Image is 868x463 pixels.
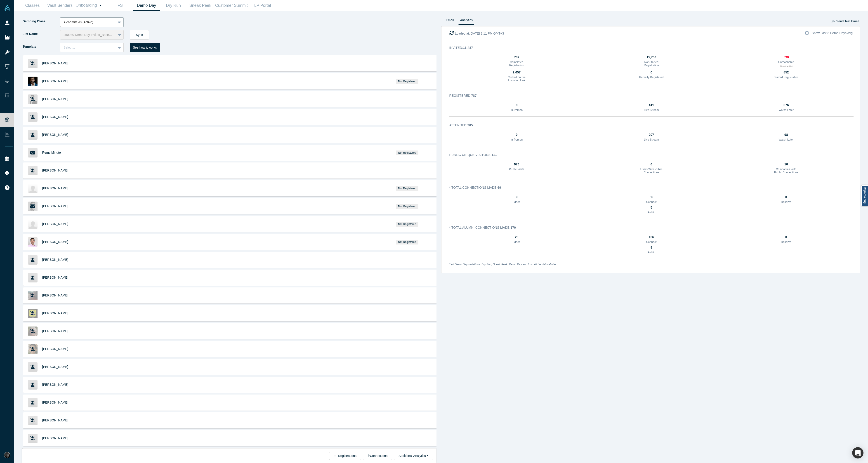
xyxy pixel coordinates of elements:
[449,153,847,157] h3: Public Unique Visitors :
[74,0,106,11] a: Onboarding
[46,0,74,11] a: Vault Senders
[42,240,68,244] a: [PERSON_NAME]
[444,17,455,25] a: Email
[504,61,529,67] h3: Completed Registration
[639,103,664,108] div: 411
[396,222,419,227] span: Not Registered
[42,151,61,154] a: Remy Minute
[504,138,529,141] h3: In-Person
[639,162,664,167] div: 6
[396,150,419,155] span: Not Registered
[28,184,38,193] img: Brad Hunstable's Profile Image
[42,204,68,208] a: [PERSON_NAME]
[42,294,68,297] span: [PERSON_NAME]
[639,168,664,174] h3: Users With Public Connections
[774,76,799,79] h3: Started Registration
[160,0,187,11] a: Dry Run
[449,225,847,230] h3: * Total Alumni Connections Made :
[187,0,214,11] a: Sneak Peek
[831,17,859,25] button: Send Test Email
[394,452,433,460] button: Additional Analytics
[449,123,847,128] h3: Attended :
[458,17,474,25] a: Analytics
[329,452,361,460] button: Registrations
[214,0,249,11] a: Customer Summit
[449,45,847,50] h3: Invited :
[396,79,419,84] span: Not Registered
[42,222,68,226] a: [PERSON_NAME]
[28,219,38,229] img: Scott Beechuk's Profile Image
[4,452,10,458] img: Rami Chousein's Account
[42,329,68,333] a: [PERSON_NAME]
[42,418,68,422] span: [PERSON_NAME]
[774,195,799,200] div: 0
[42,79,68,83] a: [PERSON_NAME]
[774,138,799,141] h3: Watch Later
[504,55,529,60] div: 787
[774,132,799,137] div: 98
[504,162,529,167] div: 976
[498,186,501,189] strong: 69
[774,235,799,240] div: 0
[42,258,68,261] a: [PERSON_NAME]
[42,311,68,315] a: [PERSON_NAME]
[28,77,38,86] img: Ganesh R's Profile Image
[22,17,60,25] label: Demoing Class
[133,0,160,11] a: Demo Day
[639,200,664,204] h3: Connect
[449,93,847,98] h3: Registered :
[42,383,68,386] a: [PERSON_NAME]
[639,211,664,214] h3: Public
[639,55,664,60] div: 15,700
[42,365,68,369] a: [PERSON_NAME]
[42,436,68,440] a: [PERSON_NAME]
[639,195,664,200] div: 55
[774,162,799,167] div: 10
[504,168,529,171] h3: Public Visits
[42,276,68,279] a: [PERSON_NAME]
[22,30,60,38] label: List Name
[42,133,68,136] a: [PERSON_NAME]
[396,240,419,244] span: Not Registered
[449,31,504,36] div: Loaded at: [DATE] 8:11 PM GMT+3
[774,103,799,108] div: 376
[42,61,68,65] a: [PERSON_NAME]
[639,132,664,137] div: 207
[504,240,529,244] h3: Meet
[504,235,529,240] div: 26
[639,61,664,67] h3: Not Started Registration
[396,204,419,209] span: Not Registered
[28,237,38,247] img: Rafi Carmeli's Profile Image
[42,347,68,351] a: [PERSON_NAME]
[639,245,664,250] div: 8
[463,46,473,49] strong: 16,487
[130,43,160,52] button: See how it works
[19,0,46,11] a: Classes
[42,115,68,119] a: [PERSON_NAME]
[639,76,664,79] h3: Partially Registered
[510,226,516,229] strong: 170
[774,61,799,64] h3: Unreachable
[774,168,799,174] h3: Companies With Public Connections
[639,205,664,210] div: 5
[471,94,477,97] strong: 787
[504,103,529,108] div: 0
[42,169,68,172] span: [PERSON_NAME]
[774,108,799,112] h3: Watch Later
[467,123,473,127] strong: 305
[449,185,847,190] h3: * Total Connections Made :
[42,97,68,101] a: [PERSON_NAME]
[106,0,133,11] a: IFS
